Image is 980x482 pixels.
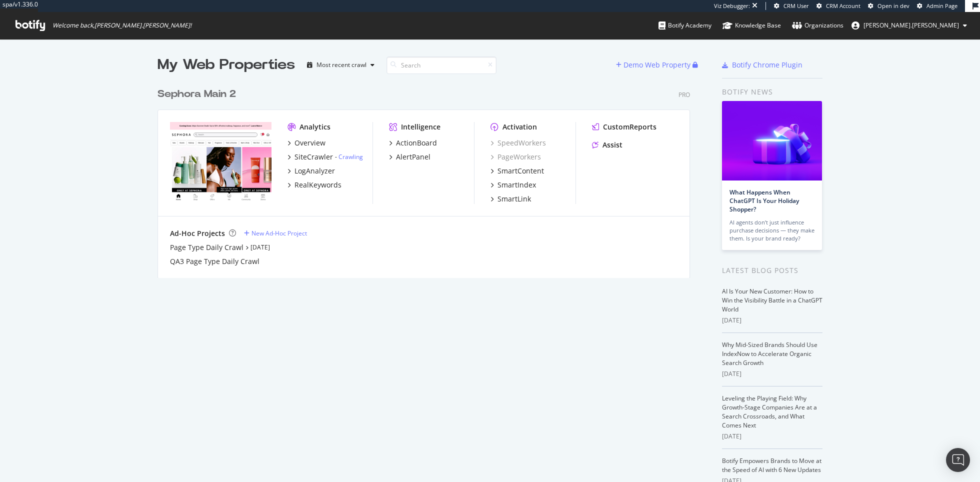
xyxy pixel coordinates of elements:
[170,242,243,252] a: Page Type Daily Crawl
[732,60,802,70] div: Botify Chrome Plugin
[490,138,546,148] a: SpeedWorkers
[722,369,822,378] div: [DATE]
[722,394,817,429] a: Leveling the Playing Field: Why Growth-Stage Companies Are at a Search Crossroads, and What Comes...
[722,456,821,474] a: Botify Empowers Brands to Move at the Speed of AI with 6 New Updates
[170,122,271,203] img: www.sephora.com
[389,138,437,148] a: ActionBoard
[170,228,225,238] div: Ad-Hoc Projects
[490,166,544,176] a: SmartContent
[722,60,802,70] a: Botify Chrome Plugin
[335,152,363,161] div: -
[917,2,957,10] a: Admin Page
[299,122,330,132] div: Analytics
[658,20,711,30] div: Botify Academy
[497,194,531,204] div: SmartLink
[722,316,822,325] div: [DATE]
[396,152,430,162] div: AlertPanel
[401,122,440,132] div: Intelligence
[783,2,809,9] span: CRM User
[157,55,295,75] div: My Web Properties
[946,448,970,472] div: Open Intercom Messenger
[287,152,363,162] a: SiteCrawler- Crawling
[616,60,692,69] a: Demo Web Property
[722,432,822,441] div: [DATE]
[287,166,335,176] a: LogAnalyzer
[729,188,799,213] a: What Happens When ChatGPT Is Your Holiday Shopper?
[722,287,822,313] a: AI Is Your New Customer: How to Win the Visibility Battle in a ChatGPT World
[497,166,544,176] div: SmartContent
[294,180,341,190] div: RealKeywords
[816,2,860,10] a: CRM Account
[678,90,690,99] div: Pro
[251,229,307,237] div: New Ad-Hoc Project
[490,194,531,204] a: SmartLink
[792,12,843,39] a: Organizations
[863,21,959,29] span: ryan.flanagan
[722,20,781,30] div: Knowledge Base
[294,152,333,162] div: SiteCrawler
[294,138,325,148] div: Overview
[926,2,957,9] span: Admin Page
[157,87,240,101] a: Sephora Main 2
[287,180,341,190] a: RealKeywords
[602,140,622,150] div: Assist
[386,56,496,74] input: Search
[396,138,437,148] div: ActionBoard
[157,87,236,101] div: Sephora Main 2
[722,101,822,180] img: What Happens When ChatGPT Is Your Holiday Shopper?
[826,2,860,9] span: CRM Account
[157,75,698,278] div: grid
[294,166,335,176] div: LogAnalyzer
[616,57,692,73] button: Demo Web Property
[722,340,817,367] a: Why Mid-Sized Brands Should Use IndexNow to Accelerate Organic Search Growth
[792,20,843,30] div: Organizations
[877,2,909,9] span: Open in dev
[250,243,270,251] a: [DATE]
[658,12,711,39] a: Botify Academy
[843,17,975,33] button: [PERSON_NAME].[PERSON_NAME]
[52,21,191,29] span: Welcome back, [PERSON_NAME].[PERSON_NAME] !
[729,218,814,242] div: AI agents don’t just influence purchase decisions — they make them. Is your brand ready?
[592,140,622,150] a: Assist
[244,229,307,237] a: New Ad-Hoc Project
[497,180,536,190] div: SmartIndex
[287,138,325,148] a: Overview
[603,122,656,132] div: CustomReports
[490,180,536,190] a: SmartIndex
[868,2,909,10] a: Open in dev
[722,86,822,97] div: Botify news
[502,122,537,132] div: Activation
[722,265,822,276] div: Latest Blog Posts
[303,57,378,73] button: Most recent crawl
[316,62,366,68] div: Most recent crawl
[389,152,430,162] a: AlertPanel
[714,2,750,10] div: Viz Debugger:
[170,256,259,266] a: QA3 Page Type Daily Crawl
[592,122,656,132] a: CustomReports
[490,152,541,162] a: PageWorkers
[774,2,809,10] a: CRM User
[722,12,781,39] a: Knowledge Base
[338,152,363,161] a: Crawling
[623,60,690,70] div: Demo Web Property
